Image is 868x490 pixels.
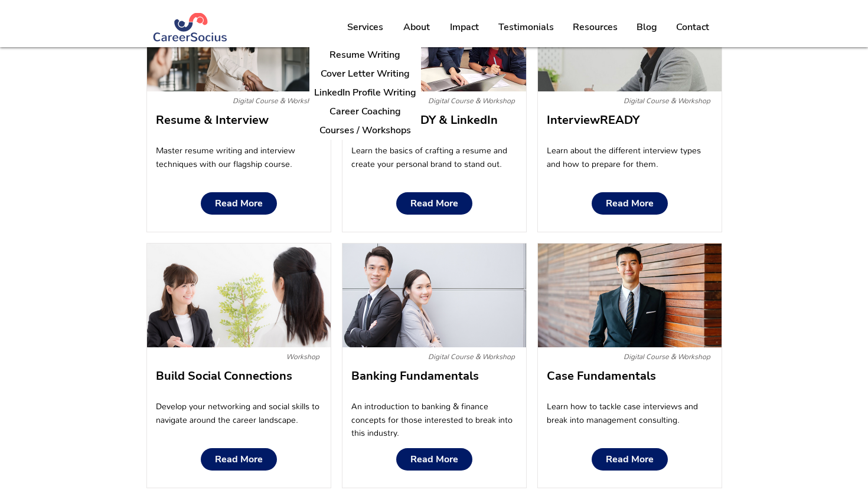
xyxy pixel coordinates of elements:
[492,12,560,42] p: Testimonials
[325,103,406,121] p: Career Coaching
[489,12,563,42] a: Testimonials
[567,12,624,42] p: Resources
[156,145,295,169] span: Master resume writing and interview techniques with our flagship course.
[592,448,668,471] a: Read More
[215,198,263,209] span: Read More
[152,13,229,42] img: Logo Blue (#283972) png.png
[439,12,489,42] a: Impact
[592,192,668,215] a: Read More
[341,12,389,42] p: Services
[233,96,319,106] span: Digital Course & Workshop
[393,12,439,42] a: About
[351,112,498,128] span: ResumeREADY & LinkedIn
[201,192,277,215] a: Read More
[444,12,485,42] p: Impact
[670,12,715,42] p: Contact
[547,145,701,169] span: Learn about the different interview types and how to prepare for them.
[666,12,719,42] a: Contact
[156,401,319,425] span: Develop your networking and social skills to navigate around the career landscape.
[410,454,458,465] span: Read More
[547,368,656,384] span: Case Fundamentals
[309,46,421,64] a: Resume Writing
[309,64,421,83] a: Cover Letter Writing
[631,12,663,42] p: Blog
[309,121,421,140] a: Courses / Workshops
[156,112,269,128] span: Resume & Interview
[428,352,515,361] span: Digital Course & Workshop
[315,121,416,140] p: Courses / Workshops
[624,96,710,106] span: Digital Course & Workshop
[410,198,458,209] span: Read More
[624,352,710,361] span: Digital Course & Workshop
[156,368,292,384] span: Build Social Connections
[309,102,421,121] a: Career Coaching
[563,12,626,42] a: Resources
[337,12,393,42] a: Services
[286,352,319,361] span: Workshop
[351,145,507,169] span: Learn the basics of crafting a resume and create your personal brand to stand out.
[309,83,421,102] a: LinkedIn Profile Writing
[606,198,654,209] span: Read More
[606,454,654,465] span: Read More
[396,448,472,471] a: Read More
[351,368,479,384] span: Banking Fundamentals
[626,12,666,42] a: Blog
[337,12,719,42] nav: Site
[325,46,405,64] p: Resume Writing
[396,192,472,215] a: Read More
[397,12,436,42] p: About
[215,454,263,465] span: Read More
[547,112,639,128] span: InterviewREADY
[316,65,415,83] p: Cover Letter Writing
[547,401,698,425] span: Learn how to tackle case interviews and break into management consulting.
[428,96,515,106] span: Digital Course & Workshop
[351,401,513,438] span: An introduction to banking & finance concepts for those interested to break into this industry.
[201,448,277,471] a: Read More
